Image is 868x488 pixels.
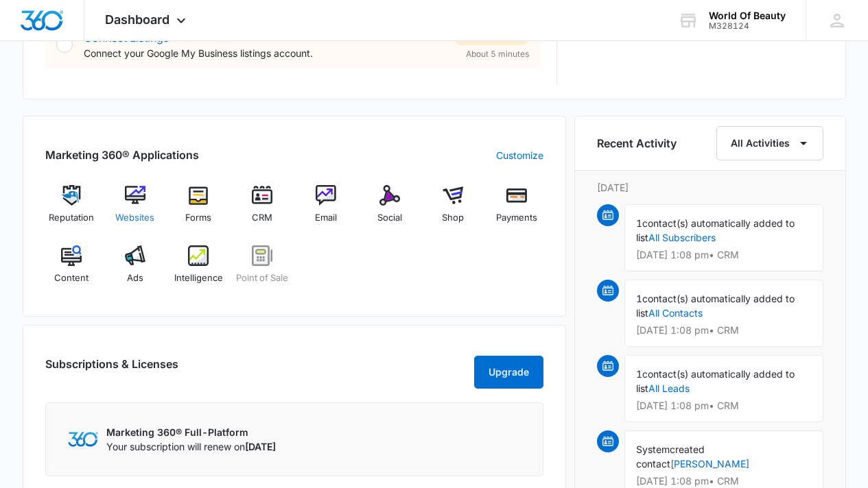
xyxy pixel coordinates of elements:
span: Dashboard [105,12,169,27]
span: Content [54,271,89,285]
a: Intelligence [172,245,225,295]
p: Your subscription will renew on [106,439,276,454]
button: Upgrade [474,356,543,389]
a: [PERSON_NAME] [670,458,749,469]
a: Reputation [45,185,98,234]
span: Websites [115,211,154,225]
h6: Recent Activity [597,135,677,151]
a: Content [45,245,98,295]
span: 1 [636,368,642,380]
p: Marketing 360® Full-Platform [106,425,276,439]
div: account name [709,10,786,21]
p: [DATE] 1:08 pm • CRM [636,250,812,260]
span: Shop [442,211,464,225]
span: Forms [185,211,211,225]
span: contact(s) automatically added to list [636,217,795,243]
span: [DATE] [245,441,276,452]
a: All Contacts [648,307,703,319]
span: System [636,443,670,455]
a: Websites [108,185,161,234]
p: [DATE] 1:08 pm • CRM [636,476,812,486]
a: All Subscribers [648,232,716,243]
a: Connect Listings [84,31,169,45]
span: Ads [127,271,143,285]
span: CRM [252,211,272,225]
span: Point of Sale [236,271,288,285]
h2: Marketing 360® Applications [45,147,199,163]
span: 1 [636,217,642,229]
div: account id [709,21,786,31]
button: All Activities [716,126,823,160]
p: [DATE] 1:08 pm • CRM [636,401,812,411]
p: [DATE] [597,180,823,195]
a: Shop [427,185,480,234]
span: contact(s) automatically added to list [636,368,795,394]
a: Social [363,185,416,234]
a: Ads [108,245,161,295]
span: Intelligence [174,271,223,285]
span: Email [315,211,337,225]
span: About 5 minutes [466,48,529,60]
p: [DATE] 1:08 pm • CRM [636,326,812,335]
a: Payments [491,185,543,234]
p: Connect your Google My Business listings account. [84,46,443,60]
a: Email [300,185,353,234]
h2: Subscriptions & Licenses [45,356,178,383]
a: Point of Sale [236,245,289,295]
a: Forms [172,185,225,234]
img: Marketing 360 Logo [68,432,98,446]
span: Payments [496,211,537,225]
a: All Leads [648,382,690,394]
span: Social [377,211,402,225]
span: contact(s) automatically added to list [636,293,795,319]
span: 1 [636,293,642,304]
span: created contact [636,443,705,469]
a: Customize [496,148,543,162]
span: Reputation [49,211,94,225]
a: CRM [236,185,289,234]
